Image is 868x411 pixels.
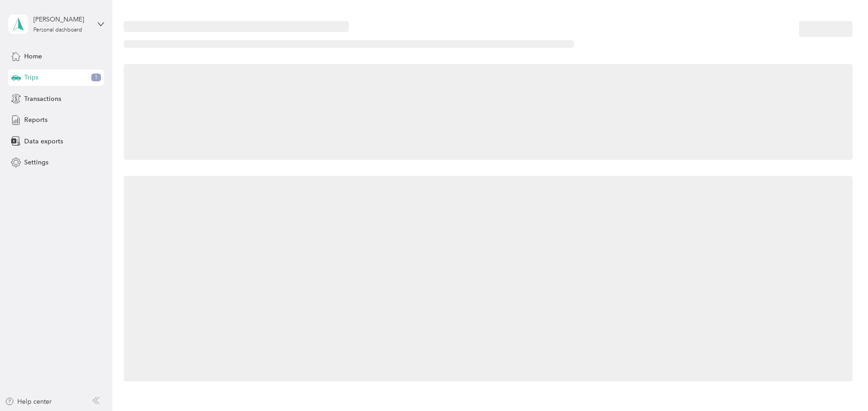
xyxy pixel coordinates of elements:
[24,137,63,146] span: Data exports
[24,52,42,61] span: Home
[33,15,90,24] div: [PERSON_NAME]
[33,27,82,33] div: Personal dashboard
[24,158,48,167] span: Settings
[5,397,52,406] button: Help center
[817,360,868,411] iframe: Everlance-gr Chat Button Frame
[24,73,38,82] span: Trips
[91,74,101,82] span: 1
[24,94,61,104] span: Transactions
[24,115,47,125] span: Reports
